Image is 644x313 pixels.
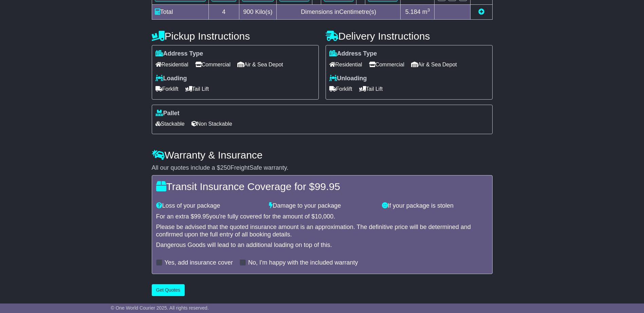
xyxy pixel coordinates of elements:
span: Tail Lift [359,84,383,94]
a: Add new item [478,8,484,15]
span: Residential [155,59,188,70]
label: No, I'm happy with the included warranty [248,259,358,267]
h4: Transit Insurance Coverage for $ [156,181,488,192]
span: 900 [243,8,254,15]
td: 4 [208,5,239,20]
span: Non Stackable [191,119,232,129]
span: Residential [329,59,362,70]
span: © One World Courier 2025. All rights reserved. [111,305,209,311]
h4: Delivery Instructions [326,30,493,42]
h4: Pickup Instructions [152,30,319,42]
div: Loss of your package [153,202,266,210]
div: All our quotes include a $ FreightSafe warranty. [152,164,493,172]
span: 250 [220,164,231,171]
span: Tail Lift [185,84,209,94]
h4: Warranty & Insurance [152,149,493,161]
label: Address Type [155,50,203,58]
span: Commercial [369,59,404,70]
span: Forklift [329,84,352,94]
div: For an extra $ you're fully covered for the amount of $ . [156,213,488,221]
label: Pallet [155,110,180,117]
span: Air & Sea Depot [411,59,457,70]
label: Yes, add insurance cover [165,259,233,267]
div: If your package is stolen [379,202,492,210]
div: Damage to your package [265,202,379,210]
span: m [422,8,430,15]
div: Please be advised that the quoted insurance amount is an approximation. The definitive price will... [156,224,488,238]
span: Forklift [155,84,179,94]
td: Total [152,5,208,20]
sup: 3 [427,7,430,13]
span: 10,000 [315,213,333,220]
td: Dimensions in Centimetre(s) [277,5,401,20]
span: Stackable [155,119,185,129]
span: Commercial [195,59,231,70]
label: Unloading [329,75,367,82]
label: Loading [155,75,187,82]
div: Dangerous Goods will lead to an additional loading on top of this. [156,242,488,249]
span: 5.184 [405,8,421,15]
button: Get Quotes [152,284,185,296]
label: Address Type [329,50,377,58]
span: 99.95 [194,213,209,220]
span: 99.95 [315,181,340,192]
span: Air & Sea Depot [237,59,283,70]
td: Kilo(s) [239,5,277,20]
